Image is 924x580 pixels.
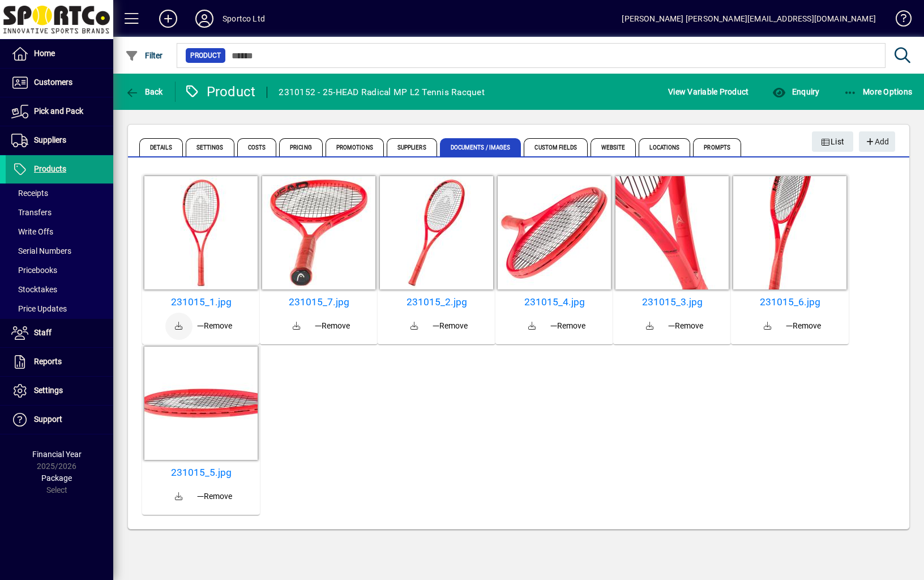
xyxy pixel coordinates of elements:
a: Knowledge Base [887,2,910,39]
button: Filter [122,45,166,66]
span: Stocktakes [11,285,57,294]
a: Receipts [6,184,113,203]
span: Remove [197,491,232,502]
div: [PERSON_NAME] [PERSON_NAME][EMAIL_ADDRESS][DOMAIN_NAME] [622,10,876,28]
a: Write Offs [6,222,113,241]
span: Remove [433,320,468,332]
span: Prompts [693,138,741,156]
a: 231015_1.jpg [147,296,255,308]
a: Download [754,313,781,340]
a: Support [6,406,113,434]
button: Enquiry [769,82,822,102]
span: Price Updates [11,304,67,313]
span: Home [34,49,55,58]
button: List [812,131,854,152]
a: Pricebooks [6,261,113,280]
a: Transfers [6,203,113,222]
span: Back [125,87,163,96]
span: Suppliers [387,138,437,156]
span: Product [190,50,221,61]
button: Remove [192,486,237,506]
a: 231015_7.jpg [264,296,373,308]
span: Filter [125,51,163,60]
span: Website [591,138,636,156]
span: Package [41,474,72,483]
a: 231015_3.jpg [618,296,726,308]
span: Reports [34,357,62,366]
button: Remove [546,315,590,336]
span: Remove [315,320,350,332]
a: 231015_5.jpg [147,467,255,479]
button: View Variable Product [665,82,751,102]
a: Staff [6,319,113,347]
span: Suppliers [34,135,66,144]
span: Support [34,415,62,424]
span: Promotions [326,138,384,156]
button: Add [859,131,895,152]
button: Remove [428,315,472,336]
button: More Options [841,82,916,102]
a: Download [401,313,428,340]
span: Products [34,164,66,173]
a: Pick and Pack [6,97,113,126]
a: Download [636,313,664,340]
span: Custom Fields [524,138,587,156]
span: Add [865,133,889,151]
a: Suppliers [6,126,113,155]
span: Customers [34,78,72,87]
span: Write Offs [11,227,53,236]
span: Pick and Pack [34,106,83,116]
span: Financial Year [32,450,82,459]
button: Add [150,8,186,29]
button: Profile [186,8,223,29]
a: Customers [6,69,113,97]
span: Details [139,138,183,156]
span: Staff [34,328,52,337]
a: Stocktakes [6,280,113,299]
span: Remove [668,320,703,332]
a: 231015_4.jpg [500,296,609,308]
div: 2310152 - 25-HEAD Radical MP L2 Tennis Racquet [279,83,485,101]
div: Sportco Ltd [223,10,265,28]
span: Remove [550,320,585,332]
app-page-header-button: Back [113,82,176,102]
button: Remove [192,315,237,336]
span: View Variable Product [668,83,748,101]
span: Settings [186,138,234,156]
a: Settings [6,377,113,405]
span: Remove [197,320,232,332]
span: Transfers [11,208,52,217]
span: Serial Numbers [11,246,71,255]
div: Product [184,83,256,101]
a: 231015_2.jpg [382,296,491,308]
button: Remove [310,315,354,336]
span: More Options [844,87,913,96]
span: Pricebooks [11,266,57,275]
a: 231015_6.jpg [735,296,844,308]
a: Price Updates [6,299,113,318]
span: Pricing [279,138,323,156]
a: Download [283,313,310,340]
span: Enquiry [772,87,819,96]
span: Settings [34,386,63,395]
button: Back [122,82,166,102]
button: Remove [781,315,825,336]
a: Download [519,313,546,340]
span: Receipts [11,189,48,198]
span: List [821,133,845,151]
a: Serial Numbers [6,241,113,261]
a: Home [6,40,113,68]
a: Download [165,483,192,510]
button: Remove [664,315,708,336]
span: Documents / Images [440,138,521,156]
span: Remove [786,320,821,332]
span: Locations [639,138,690,156]
a: Download [165,313,192,340]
